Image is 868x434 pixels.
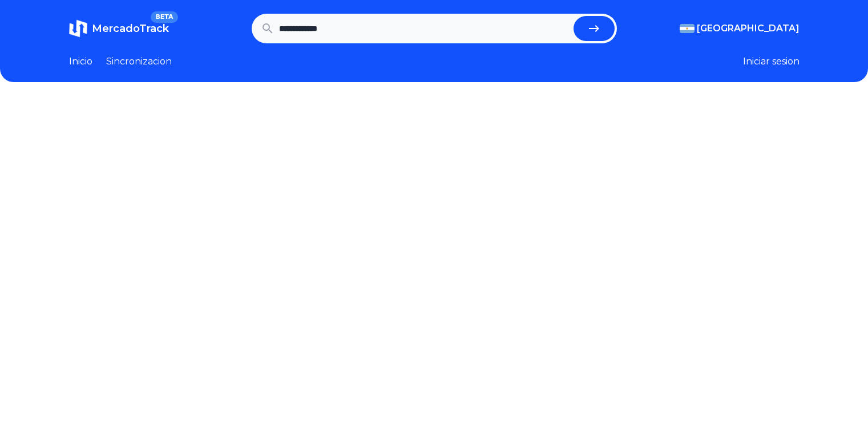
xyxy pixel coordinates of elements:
img: MercadoTrack [69,19,87,38]
img: Argentina [680,24,695,33]
button: [GEOGRAPHIC_DATA] [680,22,800,35]
a: Sincronizacion [106,55,172,68]
button: Iniciar sesion [743,55,800,68]
a: Inicio [69,55,92,68]
span: [GEOGRAPHIC_DATA] [697,22,800,35]
a: MercadoTrackBETA [69,19,169,38]
span: MercadoTrack [92,22,169,35]
span: BETA [151,11,177,23]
